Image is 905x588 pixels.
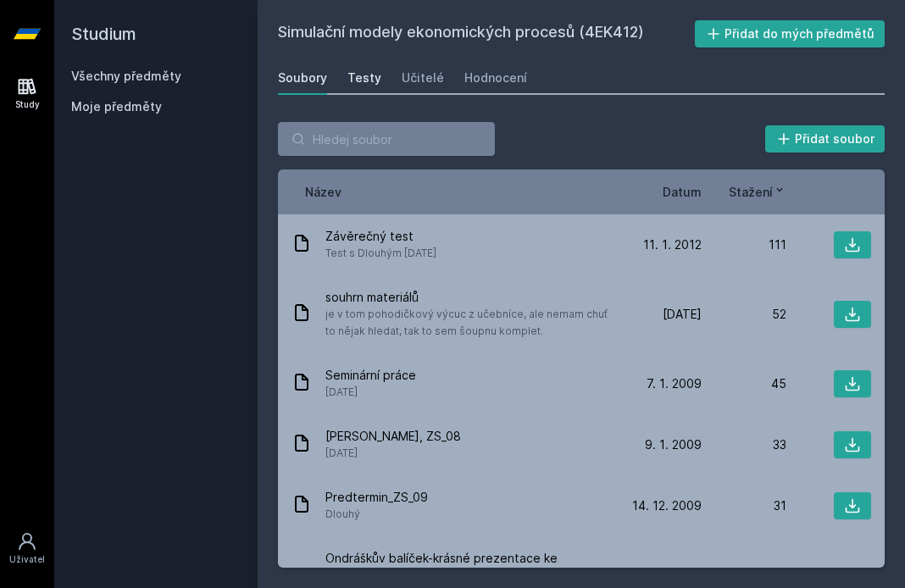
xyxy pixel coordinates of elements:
[702,306,786,323] div: 52
[402,69,444,86] div: Učitelé
[643,236,702,253] span: 11. 1. 2012
[695,20,886,47] button: Přidat do mých předmětů
[3,68,51,119] a: Study
[325,228,436,245] span: Závěrečný test
[325,384,416,401] span: [DATE]
[702,497,786,514] div: 31
[402,61,444,95] a: Učitelé
[325,289,610,306] span: souhrn materiálů
[765,125,886,153] button: Přidat soubor
[325,245,436,262] span: Test s Dlouhým [DATE]
[663,183,702,201] button: Datum
[663,306,702,323] span: [DATE]
[325,367,416,384] span: Seminární práce
[647,375,702,392] span: 7. 1. 2009
[3,523,51,574] a: Uživatel
[325,306,610,340] span: je v tom pohodičkový výcuc z učebníce, ale nemam chuť to nějak hledat, tak to sem šoupnu komplet.
[325,445,461,462] span: [DATE]
[729,183,773,201] span: Stažení
[305,183,341,201] button: Název
[325,506,428,523] span: Dlouhý
[278,122,495,156] input: Hledej soubor
[325,428,461,445] span: [PERSON_NAME], ZS_08
[702,375,786,392] div: 45
[15,98,40,111] div: Study
[325,550,610,584] span: Ondráškův balíček-krásné prezentace ke kurzu,které již neexistují
[729,183,786,201] button: Stažení
[347,61,381,95] a: Testy
[278,69,327,86] div: Soubory
[645,436,702,453] span: 9. 1. 2009
[702,436,786,453] div: 33
[702,236,786,253] div: 111
[278,61,327,95] a: Soubory
[464,69,527,86] div: Hodnocení
[632,497,702,514] span: 14. 12. 2009
[325,489,428,506] span: Predtermin_ZS_09
[9,553,45,566] div: Uživatel
[71,69,181,83] a: Všechny předměty
[278,20,695,47] h2: Simulační modely ekonomických procesů (4EK412)
[71,98,162,115] span: Moje předměty
[464,61,527,95] a: Hodnocení
[347,69,381,86] div: Testy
